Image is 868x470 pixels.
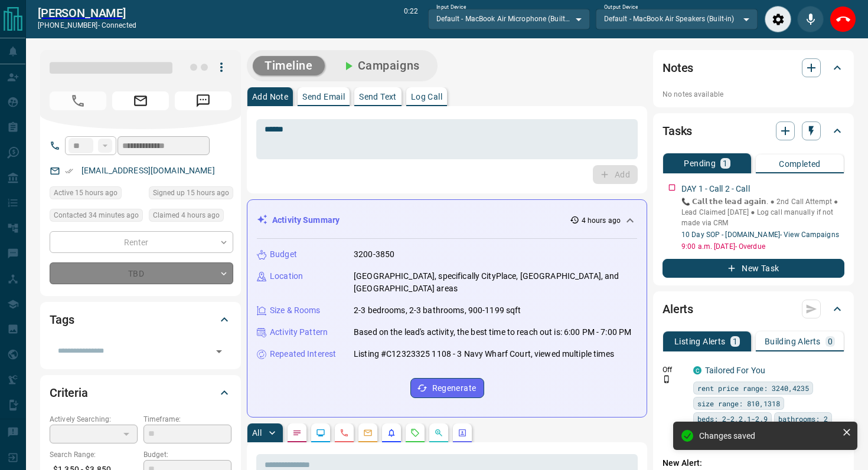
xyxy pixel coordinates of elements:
h2: Alerts [663,300,693,318]
p: 4 hours ago [582,215,621,226]
p: DAY 1 - Call 2 - Call [681,183,750,195]
div: Tasks [663,117,844,145]
a: 10 Day SOP - [DOMAIN_NAME]- View Campaigns [681,231,839,239]
p: 0:22 [404,6,418,32]
div: TBD [50,262,233,284]
span: Contacted 34 minutes ago [54,209,139,221]
p: Completed [779,160,821,168]
span: Claimed 4 hours ago [153,209,220,221]
p: Budget: [143,449,231,460]
span: Call [50,91,106,110]
p: Send Email [302,93,345,101]
label: Input Device [436,4,466,11]
p: 📞 𝗖𝗮𝗹𝗹 𝘁𝗵𝗲 𝗹𝗲𝗮𝗱 𝗮𝗴𝗮𝗶𝗻. ● 2nd Call Attempt ● Lead Claimed [DATE] ‎● Log call manually if not made ... [681,196,844,228]
p: Pending [684,159,716,167]
p: Budget [270,248,297,261]
div: Notes [663,54,844,82]
span: Signed up 15 hours ago [153,187,229,199]
div: Wed Aug 13 2025 [50,209,143,225]
svg: Calls [340,428,349,438]
p: 1 [733,337,738,346]
p: [PHONE_NUMBER] - [38,20,136,31]
p: Size & Rooms [270,304,321,317]
div: Tue Aug 12 2025 [149,186,233,203]
p: 0 [828,337,833,346]
svg: Opportunities [434,428,443,438]
div: Tue Aug 12 2025 [50,186,143,203]
p: Add Note [252,93,288,101]
p: Listing #C12323325 1108 - 3 Navy Wharf Court, viewed multiple times [354,348,614,360]
button: Open [211,343,227,360]
a: Tailored For You [705,366,765,375]
div: Default - MacBook Air Speakers (Built-in) [596,9,758,29]
div: Activity Summary4 hours ago [257,209,637,231]
div: Criteria [50,379,231,407]
a: [PERSON_NAME] [38,6,136,20]
p: Off [663,364,686,375]
span: beds: 2-2,2.1-2.9 [697,413,768,425]
h2: Tags [50,310,74,329]
h2: Tasks [663,121,692,140]
div: Wed Aug 13 2025 [149,209,233,225]
button: Campaigns [329,56,432,75]
div: End Call [830,6,856,32]
span: bathrooms: 2 [778,413,828,425]
div: Default - MacBook Air Microphone (Built-in) [428,9,590,29]
p: No notes available [663,89,844,100]
span: connected [102,21,136,29]
div: Renter [50,231,233,253]
p: Send Text [359,93,397,101]
p: Timeframe: [143,414,231,425]
p: All [252,429,262,437]
label: Output Device [604,4,638,11]
a: [EMAIL_ADDRESS][DOMAIN_NAME] [81,166,215,175]
svg: Push Notification Only [663,375,671,383]
h2: Notes [663,58,693,77]
p: Repeated Interest [270,348,336,360]
p: 2-3 bedrooms, 2-3 bathrooms, 900-1199 sqft [354,304,521,317]
p: 1 [723,159,727,167]
p: New Alert: [663,457,844,469]
p: Actively Searching: [50,414,138,425]
svg: Email Verified [65,167,73,175]
svg: Emails [363,428,373,438]
button: Regenerate [410,378,484,398]
svg: Notes [292,428,302,438]
div: Tags [50,305,231,334]
div: Changes saved [699,431,837,441]
div: Alerts [663,295,844,323]
button: New Task [663,259,844,278]
p: Listing Alerts [674,337,726,346]
svg: Lead Browsing Activity [316,428,325,438]
span: Message [175,91,231,110]
div: Mute [797,6,824,32]
p: Search Range: [50,449,138,460]
span: Active 15 hours ago [54,187,118,199]
p: 3200-3850 [354,248,394,261]
p: Based on the lead's activity, the best time to reach out is: 6:00 PM - 7:00 PM [354,326,631,338]
span: size range: 810,1318 [697,397,780,409]
p: Log Call [411,93,442,101]
h2: Criteria [50,383,88,402]
p: Activity Summary [272,214,340,226]
p: [GEOGRAPHIC_DATA], specifically CityPlace, [GEOGRAPHIC_DATA], and [GEOGRAPHIC_DATA] areas [354,270,637,295]
span: Email [112,91,169,110]
p: Location [270,270,303,282]
span: rent price range: 3240,4235 [697,382,809,394]
p: 9:00 a.m. [DATE] - Overdue [681,241,844,252]
svg: Listing Alerts [387,428,396,438]
svg: Requests [410,428,420,438]
p: Building Alerts [765,337,821,346]
button: Timeline [253,56,325,75]
div: Audio Settings [765,6,791,32]
p: Activity Pattern [270,326,328,338]
div: condos.ca [693,366,701,374]
svg: Agent Actions [458,428,467,438]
